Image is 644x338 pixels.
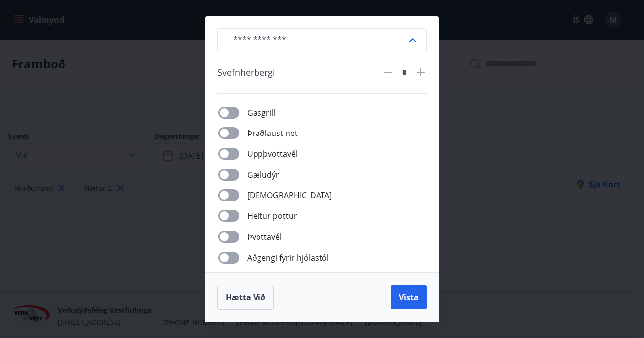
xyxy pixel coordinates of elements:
span: Uppþvottavél [247,148,298,160]
span: [DEMOGRAPHIC_DATA] [247,189,332,201]
span: Gasgrill [247,107,275,119]
button: Hætta við [217,285,274,310]
span: Þráðlaust net [247,127,298,139]
span: Heitur pottur [247,210,297,222]
span: Þvottavél [247,231,282,243]
span: Hætta við [226,292,265,303]
span: Vista [399,292,419,303]
button: Vista [391,285,427,309]
span: Gæludýr [247,169,279,181]
span: Svefnherbergi [217,66,275,79]
span: Aðgengi fyrir hjólastól [247,252,329,264]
